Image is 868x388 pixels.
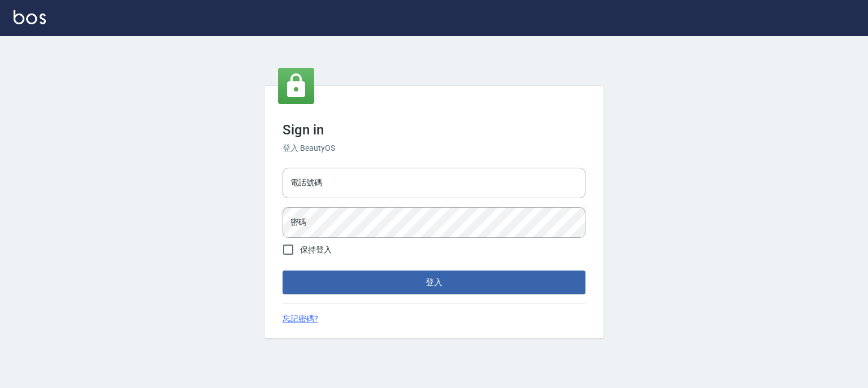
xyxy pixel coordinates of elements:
img: Logo [14,10,46,24]
button: 登入 [283,271,585,294]
a: 忘記密碼? [283,313,318,325]
span: 保持登入 [300,244,332,256]
h3: Sign in [283,122,585,138]
h6: 登入 BeautyOS [283,142,585,154]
